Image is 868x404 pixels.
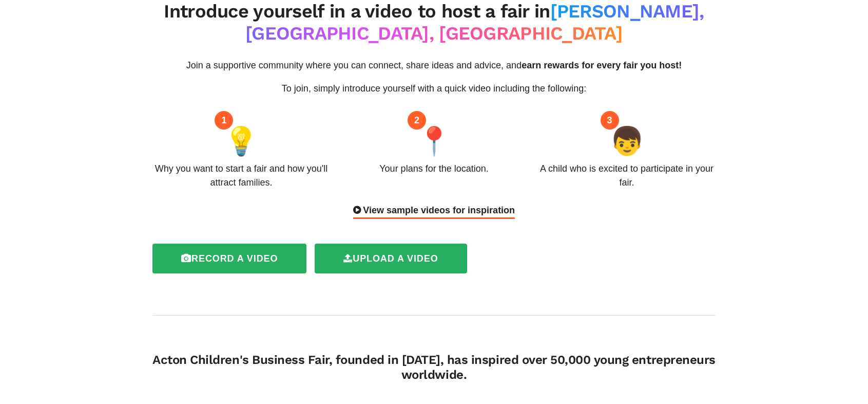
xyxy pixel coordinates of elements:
[379,162,488,176] div: Your plans for the location.
[417,120,451,162] span: 📍
[215,111,233,130] div: 1
[522,60,682,70] span: earn rewards for every fair you host!
[152,82,716,96] p: To join, simply introduce yourself with a quick video including the following:
[538,162,716,190] div: A child who is excited to participate in your fair.
[152,353,716,382] h4: Acton Children's Business Fair, founded in [DATE], has inspired over 50,000 young entrepreneurs w...
[601,111,619,130] div: 3
[408,111,426,130] div: 2
[315,244,467,273] label: Upload a video
[353,204,515,219] div: View sample videos for inspiration
[610,120,644,162] span: 👦
[224,120,258,162] span: 💡
[152,59,716,72] p: Join a supportive community where you can connect, share ideas and advice, and
[152,162,330,190] div: Why you want to start a fair and how you'll attract families.
[152,1,716,45] h2: Introduce yourself in a video to host a fair in
[152,244,306,273] label: Record a video
[245,1,704,44] span: [PERSON_NAME], [GEOGRAPHIC_DATA], [GEOGRAPHIC_DATA]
